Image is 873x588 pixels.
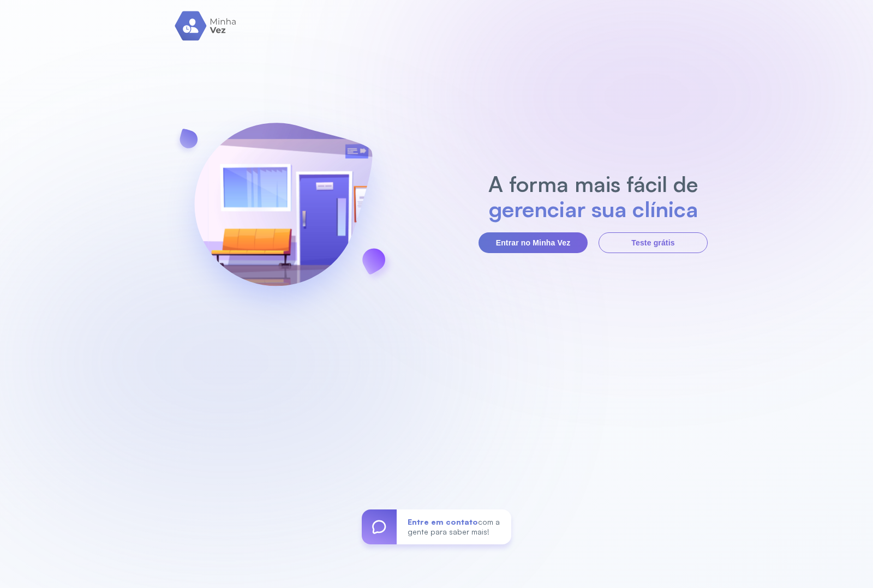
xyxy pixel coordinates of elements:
[165,94,401,331] img: banner-login.svg
[175,11,237,41] img: logo.svg
[483,171,704,196] h2: A forma mais fácil de
[362,509,511,544] a: Entre em contatocom a gente para saber mais!
[479,232,588,253] button: Entrar no Minha Vez
[483,196,704,221] h2: gerenciar sua clínica
[599,232,708,253] button: Teste grátis
[408,517,478,526] span: Entre em contato
[397,509,511,544] div: com a gente para saber mais!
